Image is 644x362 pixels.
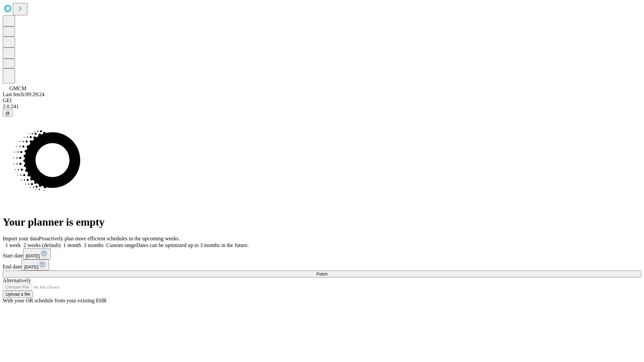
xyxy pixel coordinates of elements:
[84,242,104,248] span: 3 months
[23,242,61,248] span: 2 weeks (default)
[5,242,21,248] span: 1 week
[26,253,40,258] span: [DATE]
[3,110,13,117] button: @
[136,242,249,248] span: Dates can be optimized up to 3 months in the future.
[21,259,49,270] button: [DATE]
[3,104,641,110] div: 2.0.241
[24,264,38,269] span: [DATE]
[3,248,641,259] div: Start date
[3,270,641,278] button: Fetch
[5,111,10,116] span: @
[3,259,641,270] div: End date
[316,271,327,277] span: Fetch
[3,92,45,97] span: Last fetch: 09:29:24
[63,242,81,248] span: 1 month
[3,298,107,303] span: With your OR schedule from your existing EHR
[3,291,33,298] button: Upload a file
[9,85,26,91] span: GMCM
[3,98,641,104] div: GEI
[3,278,31,283] span: Alternatively
[106,242,136,248] span: Custom range
[3,236,39,241] span: Import your data
[3,216,641,228] h1: Your planner is empty
[23,248,51,259] button: [DATE]
[39,236,180,241] span: Proactively plan more efficient schedules in the upcoming weeks.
